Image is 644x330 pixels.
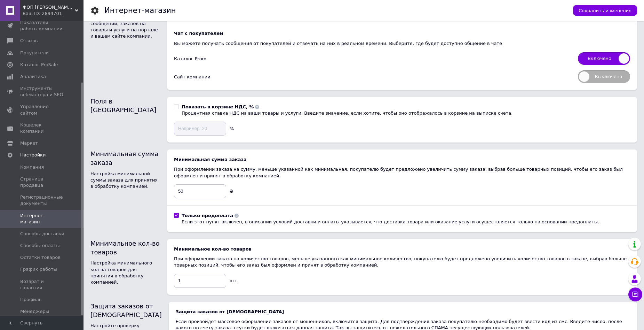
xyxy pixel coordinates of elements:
[20,62,58,68] span: Каталог ProSale
[174,274,226,288] input: 0
[174,184,226,198] input: 0
[20,152,46,158] span: Настройки
[20,297,42,303] span: Профиль
[174,156,630,163] div: Минимальная сумма заказа
[20,231,64,237] span: Способы доставки
[90,302,162,319] div: Защита заказов от [DEMOGRAPHIC_DATA]
[90,171,160,190] div: Настройка минимальной суммы заказа для принятия в обработку компанией.
[578,70,630,83] span: Выключено
[20,164,44,170] span: Компания
[90,149,160,167] div: Минимальная сумма заказа
[20,103,64,116] span: Управление сайтом
[174,40,630,47] div: Вы можете получать сообщения от покупателей и отвечать на них в реальном времени. Выберите, где б...
[628,287,642,301] button: Чат с покупателем
[182,110,512,116] div: Процентная ставка НДС на ваши товары и услуги. Введите значение, если хотите, чтобы оно отображал...
[573,5,637,16] button: Сохранить изменения
[90,14,160,39] div: Настройте прием сообщений, заказов на товары и услуги на портале и вашем сайте компании.
[174,30,630,37] b: Чат с покупателем
[20,194,64,207] span: Регистрационные документы
[20,74,46,80] span: Аналитика
[104,6,176,15] h1: Интернет-магазин
[90,239,160,256] div: Минимальное кол-во товаров
[174,256,630,268] div: При оформлении заказа на количество товаров, меньше указанного как минимальное количество, покупа...
[174,56,571,62] div: Каталог Prom
[20,254,61,261] span: Остатки товаров
[174,166,630,179] div: При оформлении заказа на сумму, меньше указанной как минимальная, покупателю будет предложено уве...
[176,309,630,315] div: Защита заказов от [DEMOGRAPHIC_DATA]
[90,260,160,285] div: Настройка минимального кол-ва товаров для принятия в обработку компанией.
[20,50,49,56] span: Покупатели
[20,140,38,146] span: Маркет
[20,85,64,98] span: Инструменты вебмастера и SEO
[182,213,233,218] b: Только предоплата
[174,122,226,136] input: Например: 20
[230,126,234,132] div: %
[20,38,39,44] span: Отзывы
[20,176,64,189] span: Страница продавца
[20,266,57,273] span: График работы
[182,219,599,225] div: Если этот пункт включен, в описании условий доставки и оплаты указывается, что доставка товара ил...
[23,10,84,17] div: Ваш ID: 2894701
[90,97,160,114] div: Поля в [GEOGRAPHIC_DATA]
[174,74,571,80] div: Сайт компании
[20,20,64,32] span: Показатели работы компании
[230,188,233,194] div: ₴
[20,243,60,249] span: Способы оплаты
[174,246,630,252] div: Минимальное кол-во товаров
[20,278,64,291] span: Возврат и гарантия
[23,4,75,10] span: ФОП Машкина В.Е.Авторская студия Nataliflora-Счастливые штучки.ЯнтарьАмулеты.Браслеты.Подарки.Декор.
[20,122,64,135] span: Кошелек компании
[579,8,631,13] span: Сохранить изменения
[20,308,49,315] span: Менеджеры
[20,213,64,225] span: Интернет-магазин
[578,52,630,65] span: Включено
[230,278,238,283] span: шт.
[182,104,254,109] b: Показать в корзине НДС, %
